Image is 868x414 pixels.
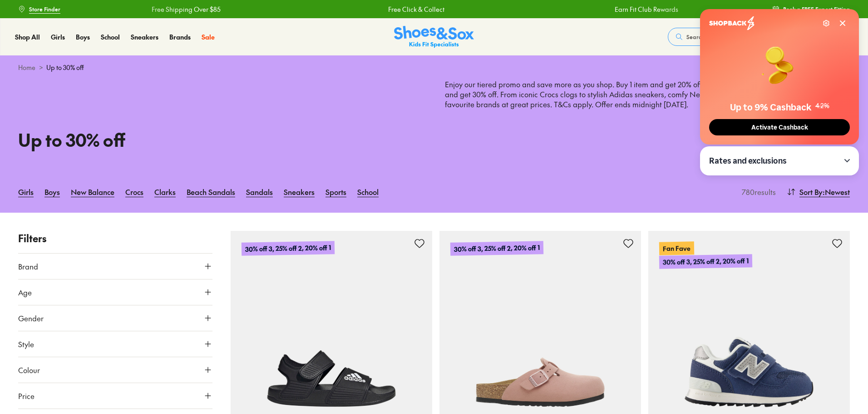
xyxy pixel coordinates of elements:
p: Enjoy our tiered promo and save more as you shop. Buy 1 item and get 20% off, buy 2 items and get... [445,80,850,149]
span: Brand [18,261,38,272]
a: Brands [169,32,191,42]
p: 30% off 3, 25% off 2, 20% off 1 [659,254,752,269]
p: 780 results [738,186,776,197]
span: Sale [202,32,215,41]
button: Colour [18,357,212,383]
span: Up to 30% off [46,63,84,72]
span: Girls [51,32,65,41]
a: School [357,182,379,202]
a: Girls [51,32,65,42]
a: Sale [202,32,215,42]
span: Boys [76,32,90,41]
a: Sneakers [131,32,158,42]
span: Sort By [799,186,823,197]
button: Price [18,383,212,409]
span: Shop All [15,32,40,41]
a: School [101,32,120,42]
span: : Newest [823,186,850,197]
img: SNS_Logo_Responsive.svg [394,26,474,48]
a: Shoes & Sox [394,26,474,48]
h1: Up to 30% off [18,127,423,153]
a: Free Click & Collect [388,5,444,14]
span: Store Finder [29,5,60,13]
button: Gender [18,305,212,331]
a: Boys [76,32,90,42]
a: Clarks [154,182,176,202]
a: Sports [325,182,346,202]
a: Sandals [246,182,273,202]
button: Sort By:Newest [787,182,850,202]
span: Sneakers [131,32,158,41]
p: 30% off 3, 25% off 2, 20% off 1 [242,241,335,256]
a: Home [18,63,35,72]
span: Age [18,287,32,298]
button: Style [18,331,212,357]
span: Colour [18,364,40,375]
span: School [101,32,120,41]
button: Age [18,279,212,305]
a: Shop All [15,32,40,42]
p: Filters [18,231,212,246]
a: Sneakers [284,182,315,202]
span: Gender [18,313,44,324]
a: Boys [44,182,60,202]
p: Fan Fave [659,242,694,255]
span: Style [18,339,34,349]
a: Girls [18,182,34,202]
a: Earn Fit Club Rewards [615,5,678,14]
span: Price [18,390,35,401]
span: Search our range of products [686,33,761,41]
span: Book a FREE Expert Fitting [783,5,850,13]
p: 30% off 3, 25% off 2, 20% off 1 [450,241,543,256]
a: Book a FREE Expert Fitting [772,1,850,17]
div: > [18,63,850,72]
a: Free Shipping Over $85 [152,5,221,14]
a: Crocs [125,182,143,202]
a: Store Finder [18,1,60,17]
span: Brands [169,32,191,41]
a: New Balance [71,182,114,202]
a: Beach Sandals [187,182,235,202]
button: Brand [18,254,212,279]
button: Search our range of products [668,28,799,46]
